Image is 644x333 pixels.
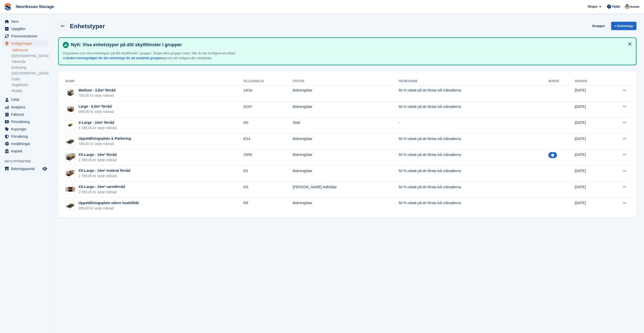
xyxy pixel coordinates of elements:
[78,120,117,125] div: X-Large - 10m² förråd
[575,182,605,198] td: [DATE]
[11,33,41,40] span: Prenumerationer
[66,153,75,161] img: _prc-large_final%20(2).png
[11,140,41,147] span: Inställningar
[293,85,399,101] td: Bokningsbar
[575,150,605,166] td: [DATE]
[11,118,41,125] span: Prissättning
[64,77,243,85] th: namn
[3,165,48,172] a: meny
[78,184,125,189] div: XX-Large - 14m² varmförråd
[69,42,632,48] h4: Nytt: Visa enhetstyper på ditt skyltfönster i grupper
[11,133,41,140] span: Försäkring
[3,111,48,118] a: menu
[78,189,125,195] div: 2 099,00 kr varje månad
[11,126,41,133] span: Kuponger
[575,101,605,117] td: [DATE]
[66,122,75,128] img: Group%2032.png
[575,85,605,101] td: [DATE]
[293,182,399,198] td: [PERSON_NAME] ledtrådar
[12,48,48,53] a: Vallentuna
[3,96,48,103] a: menu
[293,166,399,182] td: Bokningsbar
[611,22,636,30] a: + Enhetstyp
[66,105,75,113] img: Prc.24.6_1%201.png
[575,77,605,85] th: Skapad
[70,23,105,30] h2: Enhetstyper
[78,125,117,131] div: 1 398,00 kr varje månad
[293,150,399,166] td: Bokningsbar
[399,198,548,214] td: 50 % rabatt på de första två månaderna
[12,54,48,58] a: [GEOGRAPHIC_DATA]
[243,77,293,85] th: Tillgänglig
[12,83,48,87] a: Ängelholm
[612,4,620,9] span: Hjälp
[66,88,75,98] img: Prc.24.5_1%201.png
[42,166,48,172] a: Förhandsgranska butik
[293,77,399,85] th: Status
[590,22,607,30] a: Grupper
[12,88,48,93] a: Motala
[78,168,130,173] div: XX-Large - 14m² isolerat förråd
[243,85,293,101] td: 14/18
[243,166,293,182] td: 0/1
[631,4,639,9] span: konto
[548,77,575,85] th: Nudge
[78,206,139,211] div: 999,00 kr varje månad
[66,138,75,145] img: Prc.24.4_.png
[11,40,41,47] span: Anläggningar
[78,200,139,206] div: Uppställningsplats större husbil/båt
[5,159,50,164] span: Skyltfönster
[243,117,293,134] td: 0/0
[3,140,48,147] a: menu
[399,85,548,101] td: 50 % rabatt på de första två månaderna
[11,111,41,118] span: Fakturor
[78,173,130,179] div: 1 799,00 kr varje månad
[11,165,41,172] span: Bokningsportal
[3,104,48,111] a: menu
[243,198,293,214] td: 5/6
[625,4,630,9] img: Daniel Axberg
[399,117,548,134] td: -
[78,104,114,109] div: Large - 6,5m² förråd
[78,109,114,114] div: 999,00 kr varje månad
[399,166,548,182] td: 50 % rabatt på de första två månaderna
[3,25,48,32] a: menu
[588,4,597,9] span: Skapa
[243,101,293,117] td: 31/47
[11,104,41,111] span: Analytics
[78,93,115,98] div: 750,00 kr varje månad
[11,148,41,155] span: Kapital
[3,118,48,125] a: menu
[78,88,115,93] div: Medium - 3,5m² förråd
[11,96,41,103] span: CRM
[293,198,399,214] td: Bokningsbar
[293,117,399,134] td: Dold
[293,101,399,117] td: Bokningsbar
[243,133,293,150] td: 6/14
[3,18,48,25] a: menu
[399,101,548,117] td: 50 % rabatt på de första två månaderna
[399,133,548,150] td: 50 % rabatt på de första två månaderna
[4,3,12,11] img: stora-icon-8386f47178a22dfd0bd8f6a31ec36ba5ce8667c1dd55bd0f319d3a0aa187defe.svg
[78,141,131,147] div: 749,00 kr varje månad
[243,182,293,198] td: 0/3
[11,18,41,25] span: Hem
[66,56,163,60] a: ändra visningsläget för din enhetstyp för att använda grupper
[575,166,605,182] td: [DATE]
[3,133,48,140] a: menu
[3,33,48,40] a: menu
[11,25,41,32] span: Uppgifter
[12,77,48,82] a: Eslöv
[575,133,605,150] td: [DATE]
[575,198,605,214] td: [DATE]
[12,65,48,70] a: Enköping
[78,157,117,163] div: 1 399,00 kr varje månad
[66,202,75,209] img: Prc.24.4_.png
[3,148,48,155] a: menu
[14,3,56,11] a: Henriksson Storage
[399,150,548,166] td: 50 % rabatt på de första två månaderna
[243,150,293,166] td: 19/50
[12,59,48,64] a: Västerås
[399,182,548,198] td: 50 % rabatt på de första två månaderna
[78,152,117,157] div: XX-Large - 14m² förråd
